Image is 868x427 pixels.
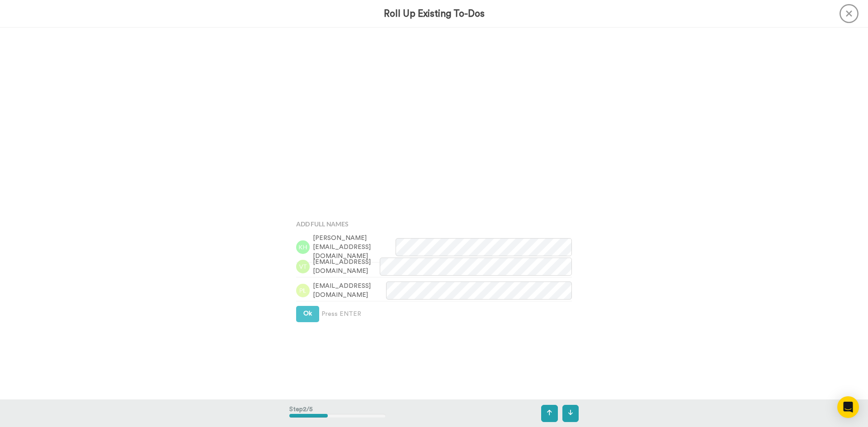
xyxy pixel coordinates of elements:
img: kh.png [296,240,310,254]
span: Ok [303,310,312,317]
img: vt.png [296,260,310,273]
div: Open Intercom Messenger [837,396,859,418]
span: Press ENTER [321,310,361,319]
span: [EMAIL_ADDRESS][DOMAIN_NAME] [313,258,380,276]
h3: Roll Up Existing To-Dos [384,9,485,19]
div: Step 2 / 5 [289,400,386,427]
span: [EMAIL_ADDRESS][DOMAIN_NAME] [313,282,386,300]
span: [PERSON_NAME][EMAIL_ADDRESS][DOMAIN_NAME] [313,234,396,261]
button: Ok [296,306,319,322]
img: pl.png [296,284,310,297]
h4: Add Full Names [296,221,572,227]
